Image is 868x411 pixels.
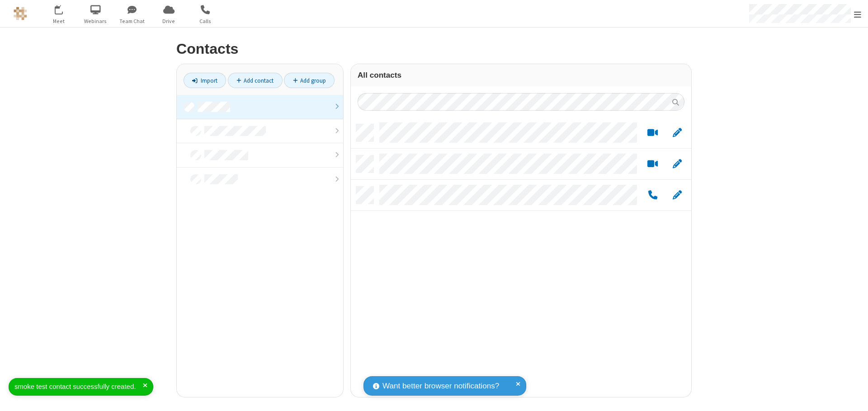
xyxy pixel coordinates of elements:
button: Edit [668,127,686,139]
img: QA Selenium DO NOT DELETE OR CHANGE [14,7,27,20]
a: Import [184,73,226,88]
a: Add contact [228,73,283,88]
span: Team Chat [115,17,149,25]
h2: Contacts [176,41,692,57]
h3: All contacts [358,71,684,79]
span: Meet [42,17,76,25]
div: 12 [60,5,68,12]
button: Start a video meeting [644,127,661,139]
span: Webinars [79,17,113,25]
span: Drive [152,17,186,25]
button: Edit [668,159,686,170]
button: Start a video meeting [644,159,661,170]
div: smoke test contact successfully created. [14,382,143,392]
a: Add group [284,73,335,88]
span: Calls [189,17,222,25]
button: Call by phone [644,190,661,201]
span: Want better browser notifications? [382,380,499,392]
button: Edit [668,190,686,201]
div: grid [351,117,691,397]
